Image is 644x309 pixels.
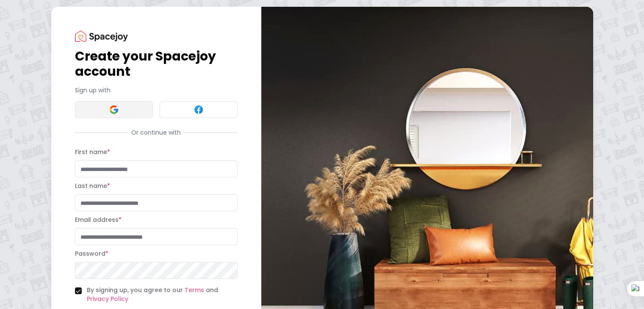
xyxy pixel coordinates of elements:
a: Privacy Policy [87,295,128,303]
label: By signing up, you agree to our and [87,286,238,303]
label: First name [75,148,110,156]
img: Google signin [109,105,119,115]
label: Email address [75,215,122,224]
a: Terms [185,286,204,294]
span: Or continue with [128,128,184,137]
img: Spacejoy Logo [75,30,128,42]
label: Password [75,249,108,258]
label: Last name [75,182,110,190]
p: Sign up with [75,86,238,94]
h1: Create your Spacejoy account [75,49,238,79]
img: Facebook signin [193,105,204,115]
